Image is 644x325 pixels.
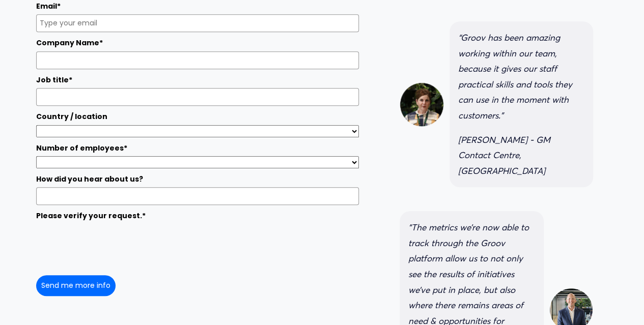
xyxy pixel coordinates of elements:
[36,275,116,296] button: Send me more info
[36,14,359,32] input: Type your email
[36,1,359,12] label: Email*
[36,142,359,154] label: Number of employees*
[36,111,359,122] label: Country / location
[36,210,359,221] label: Please verify your request.*
[36,37,359,48] label: Company Name*
[36,74,359,85] label: Job title*
[36,224,191,264] iframe: reCAPTCHA
[36,173,359,185] label: How did you hear about us?
[458,134,553,176] em: [PERSON_NAME] - GM Contact Centre, [GEOGRAPHIC_DATA]
[458,32,575,121] em: “Groov has been amazing working within our team, because it gives our staff practical skills and ...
